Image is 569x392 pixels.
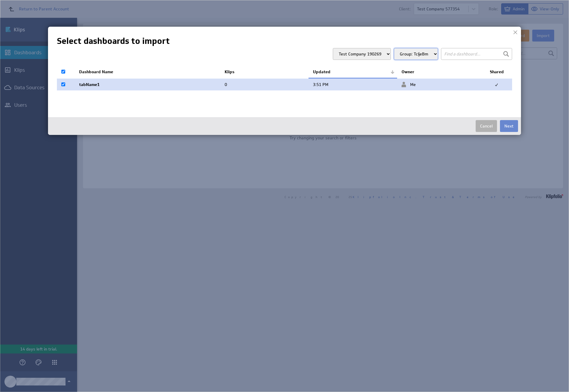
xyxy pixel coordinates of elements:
button: Next [500,120,518,132]
button: Cancel [476,120,497,132]
td: tabName1 [75,78,220,91]
input: Find a dashboard... [441,48,512,60]
span: Aug 14, 2025 3:51 PM [313,82,328,87]
th: Shared [485,66,512,78]
h1: Select dashboards to import [57,36,512,47]
span: Me [402,82,416,87]
th: Klips [220,66,309,78]
th: Updated [309,66,397,78]
th: Dashboard Name [75,66,220,78]
th: Owner [397,66,485,78]
td: 0 [220,78,309,91]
